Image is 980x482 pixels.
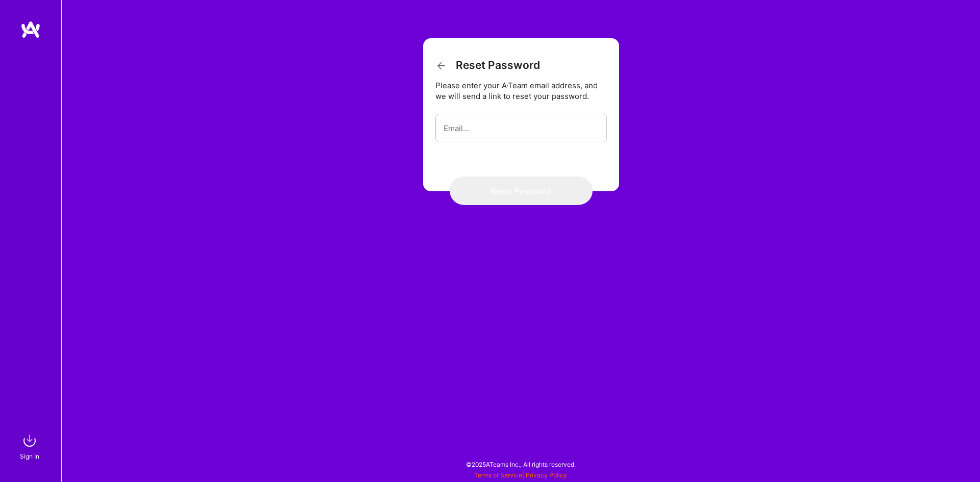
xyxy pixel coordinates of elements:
i: icon ArrowBack [435,60,448,72]
img: logo [20,20,41,39]
h3: Reset Password [435,59,540,72]
div: Please enter your A·Team email address, and we will send a link to reset your password. [435,80,607,102]
a: Terms of Service [474,471,522,479]
div: Sign In [20,451,39,462]
a: Privacy Policy [526,471,567,479]
button: Reset Password [450,176,593,205]
img: sign in [19,430,40,451]
span: | [474,471,567,479]
input: Email... [444,115,599,141]
div: © 2025 ATeams Inc., All rights reserved. [61,451,980,477]
a: sign inSign In [21,430,40,462]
